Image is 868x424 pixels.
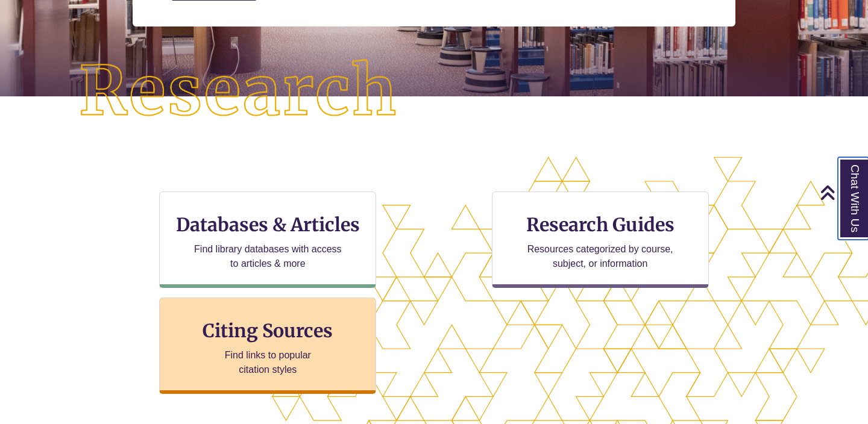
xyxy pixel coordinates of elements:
[820,184,865,201] a: Back to Top
[169,213,366,236] h3: Databases & Articles
[195,319,342,342] h3: Citing Sources
[189,242,347,271] p: Find library databases with access to articles & more
[492,192,709,288] a: Research Guides Resources categorized by course, subject, or information
[43,24,434,160] img: Research
[209,348,327,377] p: Find links to popular citation styles
[159,192,376,288] a: Databases & Articles Find library databases with access to articles & more
[521,242,679,271] p: Resources categorized by course, subject, or information
[159,298,376,394] a: Citing Sources Find links to popular citation styles
[502,213,699,236] h3: Research Guides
